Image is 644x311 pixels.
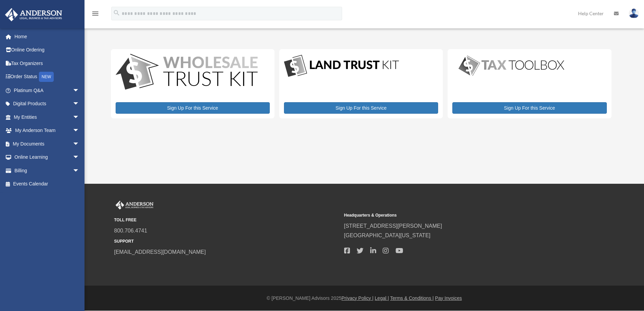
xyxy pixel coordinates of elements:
a: My Anderson Teamarrow_drop_down [5,124,90,137]
a: [STREET_ADDRESS][PERSON_NAME] [344,223,442,229]
a: Privacy Policy | [341,295,374,301]
a: Legal | [375,295,389,301]
img: Anderson Advisors Platinum Portal [114,201,155,209]
a: Terms & Conditions | [390,295,434,301]
div: NEW [39,72,54,82]
span: arrow_drop_down [73,164,86,178]
a: Pay Invoices [435,295,462,301]
small: SUPPORT [114,238,339,245]
a: Online Ordering [5,43,90,57]
img: taxtoolbox_new-1.webp [452,54,571,77]
img: Anderson Advisors Platinum Portal [3,8,64,21]
a: My Entitiesarrow_drop_down [5,110,90,124]
a: [GEOGRAPHIC_DATA][US_STATE] [344,232,431,238]
img: LandTrust_lgo-1.jpg [284,54,399,79]
a: Events Calendar [5,177,90,191]
a: Billingarrow_drop_down [5,164,90,177]
a: My Documentsarrow_drop_down [5,137,90,151]
div: © [PERSON_NAME] Advisors 2025 [85,294,644,303]
i: menu [91,9,99,18]
a: Sign Up For this Service [452,102,606,114]
span: arrow_drop_down [73,137,86,151]
a: menu [91,12,99,18]
a: Platinum Q&Aarrow_drop_down [5,84,90,97]
span: arrow_drop_down [73,110,86,124]
span: arrow_drop_down [73,124,86,138]
img: User Pic [629,8,639,18]
span: arrow_drop_down [73,97,86,111]
a: [EMAIL_ADDRESS][DOMAIN_NAME] [114,249,206,255]
a: Tax Organizers [5,57,90,70]
a: Home [5,30,90,43]
a: Online Learningarrow_drop_down [5,151,90,164]
span: arrow_drop_down [73,84,86,97]
a: Sign Up For this Service [116,102,270,114]
img: WS-Trust-Kit-lgo-1.jpg [116,54,258,91]
i: search [113,9,120,17]
small: Headquarters & Operations [344,212,569,219]
a: Sign Up For this Service [284,102,438,114]
span: arrow_drop_down [73,151,86,164]
a: Digital Productsarrow_drop_down [5,97,86,111]
small: TOLL FREE [114,217,339,224]
a: Order StatusNEW [5,70,90,84]
a: 800.706.4741 [114,228,147,234]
